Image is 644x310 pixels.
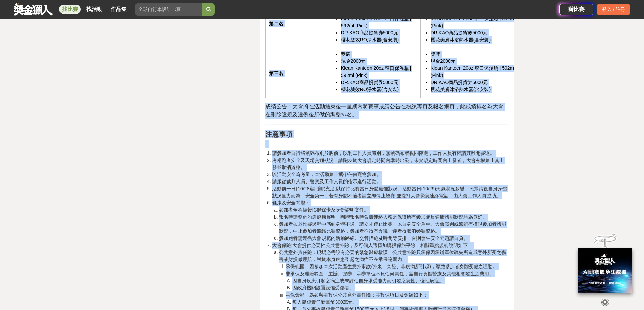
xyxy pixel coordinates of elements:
[431,29,524,36] li: DR.KAO商品提貨券5000元
[431,58,524,65] li: 現金2000元
[431,51,524,58] li: 獎牌
[279,235,508,242] li: 參加跑者請遵循大會規範的活動路線、交管措施及時間等安排，否則發生安全問題請自負。
[272,185,508,199] li: 活動前一日(10/28)請睡眠充足,以保持比賽當日身體最佳狀況。活動當日(10/29)天氣狀況多變，民眾請視自身身體狀況量力而為，安全第一，若有身體不適者請立即停止競賽,並撥打大會緊急連絡電話，...
[341,79,417,86] li: DR.KAO商品提貨券5000元
[292,299,508,306] li: 每人體傷責任新臺幣300萬元。
[341,58,417,65] li: 現金2000元
[431,15,524,29] li: Klean Kanteen 20oz 窄口保溫瓶 | 592ml (Pink)
[272,178,508,185] li: 請服從裁判人員、警察及工作人員的指示進行活動。
[279,214,508,221] li: 報名時請務必勾選健康聲明，團體報名時負責連絡人務必保證所有參加隊員健康體能狀況均為良好。
[272,199,508,242] li: 健康及安全問題：
[431,86,524,93] li: 櫻花美膚沐浴熱水器(含安裝)
[431,79,524,86] li: DR.KAO商品提貨券5000元
[341,15,417,29] li: Klean Kanteen 20oz 窄口保溫瓶 | 592ml (Pink)
[559,4,593,15] a: 辦比賽
[341,51,417,58] li: 獎牌
[341,29,417,36] li: DR.KAO商品提貨券5000元
[292,277,508,284] li: 因自身疾患引起之病症或未評估自身承受能力而引發之急性、慢性病症。
[341,36,417,44] li: 櫻花雙效RO淨水器(含安裝)
[265,131,292,138] strong: 注意事項
[59,5,81,14] a: 找比賽
[269,71,283,76] strong: 第三名
[84,5,105,14] a: 找活動
[272,150,495,156] span: 請參加者自行將號碼布別於胸前，以利工作人員識別，無號碼布者視同陪跑，工作人員有權請其離開賽道。
[341,65,417,79] li: Klean Kanteen 20oz 窄口保溫瓶 | 592ml (Pink)
[597,4,630,15] div: 登入 / 註冊
[431,36,524,44] li: 櫻花美膚沐浴熱水器(含安裝)
[279,206,508,214] li: 參加者全程攜帶IC健保卡及身份證明文件。
[135,3,202,16] input: 全球自行車設計比賽
[272,157,508,171] li: 考慮跑者安全及現場交通狀況，請跑友於大會規定時間內準時出發，未於規定時間內出發者，大會有權禁止其出發並取消資格。
[269,21,283,26] strong: 第二名
[108,5,129,14] a: 作品集
[272,171,508,178] li: 以活動安全為考量，本活動禁止攜帶任何寵物參加。
[265,104,503,117] span: 成績公告：大會將在活動結束後一星期內將賽事成績公告在粉絲專頁及報名網頁，此成績排名為大會在刪除違規及違例後所做的調整排名。
[286,263,508,270] li: 承保範圍：因參加本次活動產生意外事故(外來、突發、非疾病所引起)，導致參加者身體受傷之理賠。
[578,248,632,293] img: 46e73366-dd3b-432a-96b1-cde1e50db53d.jpg
[431,65,524,79] li: Klean Kanteen 20oz 窄口保溫瓶 | 592ml (Pink)
[341,86,417,93] li: 櫻花雙效RO淨水器(含安裝)
[286,270,508,291] li: 非承保及理賠範圍：主辦、協辦、承辦單位不負任何責任，需自行負擔醫療及其他相關發生之費用。
[279,221,508,235] li: 參加者如於比賽過程中感到身體不適，請立即停止比賽，以自身安全為重。大會裁判或醫師有權視參加者體能狀況，中止參加者繼續比賽資格，參加者不得有異議，違者得取消参賽資格。
[292,284,508,291] li: 因政府機關設置設備受傷者。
